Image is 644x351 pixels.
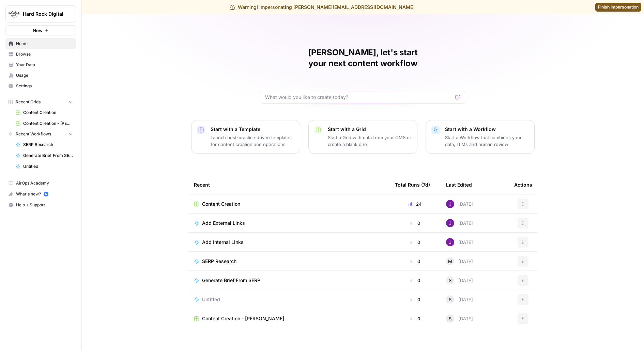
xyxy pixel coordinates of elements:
[44,192,48,196] a: 5
[5,70,76,81] a: Usage
[446,315,473,323] div: [DATE]
[202,296,220,303] span: Untitled
[8,8,20,20] img: Hard Rock Digital Logo
[395,175,430,194] div: Total Runs (7d)
[211,126,294,133] p: Start with a Template
[395,315,435,322] div: 0
[230,4,415,11] div: Warning! Impersonating [PERSON_NAME][EMAIL_ADDRESS][DOMAIN_NAME]
[395,239,435,246] div: 0
[194,201,384,207] a: Content Creation
[448,258,452,265] span: M
[16,62,73,68] span: Your Data
[194,258,384,265] a: SERP Research
[595,3,641,12] a: Finish impersonation
[445,126,529,133] p: Start with a Workflow
[395,201,435,207] div: 24
[395,258,435,265] div: 0
[23,152,73,159] span: Generate Brief From SERP
[16,202,73,208] span: Help + Support
[395,277,435,284] div: 0
[23,109,73,116] span: Content Creation
[328,126,412,133] p: Start with a Grid
[446,257,473,265] div: [DATE]
[16,131,51,137] span: Recent Workflows
[194,277,384,284] a: Generate Brief From SERP
[13,118,76,129] a: Content Creation - [PERSON_NAME]
[16,83,73,89] span: Settings
[445,134,529,148] p: Start a Workflow that combines your data, LLMs and human review
[16,41,73,47] span: Home
[5,49,76,60] a: Browse
[5,97,76,107] button: Recent Grids
[6,189,76,199] div: What's new?
[5,25,76,35] button: New
[446,276,473,284] div: [DATE]
[5,189,76,200] button: What's new? 5
[265,94,453,101] input: What would you like to create today?
[202,201,240,207] span: Content Creation
[194,296,384,303] a: Untitled
[211,134,294,148] p: Launch best-practice driven templates for content creation and operations
[23,142,73,148] span: SERP Research
[202,220,245,226] span: Add External Links
[16,99,41,105] span: Recent Grids
[446,175,472,194] div: Last Edited
[5,178,76,189] a: AirOps Academy
[23,163,73,170] span: Untitled
[449,277,451,284] span: S
[5,38,76,49] a: Home
[191,120,300,153] button: Start with a TemplateLaunch best-practice driven templates for content creation and operations
[514,175,532,194] div: Actions
[23,11,64,17] span: Hard Rock Digital
[13,150,76,161] a: Generate Brief From SERP
[194,175,384,194] div: Recent
[446,200,454,208] img: nj1ssy6o3lyd6ijko0eoja4aphzn
[202,239,244,246] span: Add Internal Links
[5,200,76,210] button: Help + Support
[202,258,236,265] span: SERP Research
[261,47,465,69] h1: [PERSON_NAME], let's start your next content workflow
[5,129,76,139] button: Recent Workflows
[446,295,473,304] div: [DATE]
[13,139,76,150] a: SERP Research
[194,220,384,226] a: Add External Links
[13,161,76,172] a: Untitled
[33,27,43,34] span: New
[194,239,384,246] a: Add Internal Links
[16,51,73,57] span: Browse
[194,315,384,322] a: Content Creation - [PERSON_NAME]
[5,5,76,23] button: Workspace: Hard Rock Digital
[308,120,417,153] button: Start with a GridStart a Grid with data from your CMS or create a blank one
[16,180,73,186] span: AirOps Academy
[426,120,535,153] button: Start with a WorkflowStart a Workflow that combines your data, LLMs and human review
[5,81,76,91] a: Settings
[202,315,284,322] span: Content Creation - [PERSON_NAME]
[202,277,260,284] span: Generate Brief From SERP
[449,315,451,322] span: S
[328,134,412,148] p: Start a Grid with data from your CMS or create a blank one
[446,219,454,227] img: nj1ssy6o3lyd6ijko0eoja4aphzn
[449,296,451,303] span: S
[395,296,435,303] div: 0
[23,120,73,127] span: Content Creation - [PERSON_NAME]
[395,220,435,226] div: 0
[446,238,454,246] img: nj1ssy6o3lyd6ijko0eoja4aphzn
[5,59,76,70] a: Your Data
[446,200,473,208] div: [DATE]
[45,192,47,196] text: 5
[13,107,76,118] a: Content Creation
[16,72,73,78] span: Usage
[598,4,639,10] span: Finish impersonation
[446,219,473,227] div: [DATE]
[446,238,473,246] div: [DATE]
